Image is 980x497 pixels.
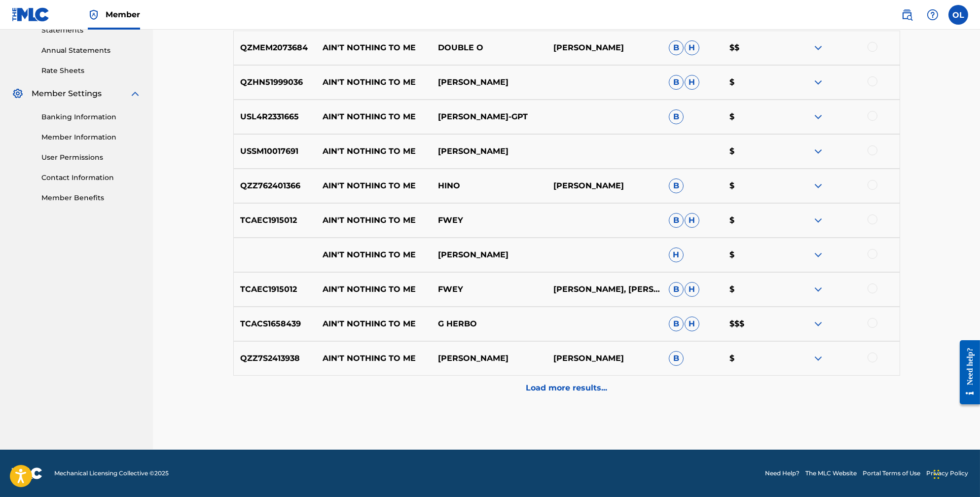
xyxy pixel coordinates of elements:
img: logo [12,467,42,479]
img: expand [812,249,824,261]
p: AIN'T NOTHING TO ME [316,353,432,364]
a: Rate Sheets [41,66,141,76]
span: H [685,213,699,228]
p: AIN'T NOTHING TO ME [316,249,432,261]
a: Contact Information [41,173,141,183]
p: TCAEC1915012 [234,284,317,295]
p: HINO [432,180,547,192]
span: B [669,178,684,193]
p: $ [723,76,784,88]
a: Banking Information [41,112,141,122]
img: MLC Logo [12,7,50,22]
a: Public Search [897,5,917,25]
p: [PERSON_NAME] [432,145,547,157]
p: USL4R2331665 [234,111,317,123]
span: B [669,109,684,124]
span: H [685,282,699,297]
img: expand [812,318,824,330]
p: AIN'T NOTHING TO ME [316,318,432,330]
p: $ [723,111,784,123]
p: Load more results... [526,382,607,394]
img: expand [812,353,824,364]
span: H [669,248,684,262]
a: Privacy Policy [926,469,968,478]
p: [PERSON_NAME] [432,249,547,261]
img: expand [812,284,824,295]
img: expand [812,76,824,88]
a: Statements [41,25,141,35]
div: Drag [934,460,940,489]
p: QZZ7S2413938 [234,353,317,364]
img: expand [812,111,824,123]
p: AIN'T NOTHING TO ME [316,284,432,295]
span: H [685,317,699,331]
p: [PERSON_NAME], [PERSON_NAME] [547,284,662,295]
span: H [685,40,699,55]
span: B [669,351,684,366]
a: Annual Statements [41,45,141,56]
p: AIN'T NOTHING TO ME [316,42,432,54]
a: Member Benefits [41,193,141,203]
p: $ [723,145,784,157]
p: $ [723,180,784,192]
p: $ [723,353,784,364]
p: FWEY [432,284,547,295]
img: Top Rightsholder [88,9,100,21]
a: Need Help? [765,469,799,478]
a: User Permissions [41,152,141,163]
p: AIN'T NOTHING TO ME [316,214,432,226]
span: Member [106,9,140,20]
p: QZZ762401366 [234,180,317,192]
img: expand [812,42,824,54]
iframe: Chat Widget [931,450,980,497]
a: Member Information [41,132,141,142]
p: G HERBO [432,318,547,330]
img: expand [129,88,141,100]
p: AIN'T NOTHING TO ME [316,111,432,123]
span: Member Settings [32,88,102,100]
p: [PERSON_NAME] [547,353,662,364]
p: TCAEC1915012 [234,214,317,226]
div: Help [923,5,943,25]
img: search [901,9,913,21]
p: [PERSON_NAME] [547,42,662,54]
p: $ [723,284,784,295]
p: [PERSON_NAME] [432,76,547,88]
p: USSM10017691 [234,145,317,157]
p: TCACS1658439 [234,318,317,330]
iframe: Resource Center [953,332,980,414]
span: B [669,75,684,90]
p: AIN'T NOTHING TO ME [316,180,432,192]
p: [PERSON_NAME] [432,353,547,364]
p: QZMEM2073684 [234,42,317,54]
p: $ [723,249,784,261]
p: DOUBLE O [432,42,547,54]
p: $$ [723,42,784,54]
p: $$$ [723,318,784,330]
p: FWEY [432,214,547,226]
p: AIN'T NOTHING TO ME [316,76,432,88]
img: expand [812,145,824,157]
a: The MLC Website [805,469,857,478]
span: B [669,282,684,297]
span: H [685,75,699,90]
span: B [669,317,684,331]
img: expand [812,180,824,192]
img: help [927,9,939,21]
div: User Menu [948,5,968,25]
span: Mechanical Licensing Collective © 2025 [54,469,169,478]
p: AIN'T NOTHING TO ME [316,145,432,157]
p: [PERSON_NAME] [547,180,662,192]
a: Portal Terms of Use [863,469,920,478]
span: B [669,213,684,228]
p: $ [723,214,784,226]
img: Member Settings [12,88,24,100]
span: B [669,40,684,55]
img: expand [812,214,824,226]
p: [PERSON_NAME]-GPT [432,111,547,123]
p: QZHN51999036 [234,76,317,88]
